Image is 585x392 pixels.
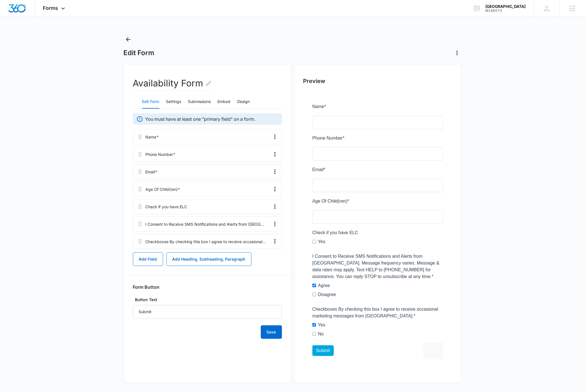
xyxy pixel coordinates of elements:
p: You must have at least one "primary field" on a form. [145,116,255,122]
button: Add Heading, Subheading, Paragraph [166,252,252,266]
button: Save [261,325,282,339]
button: Overflow Menu [270,185,279,194]
label: Yes [6,135,13,142]
button: Overflow Menu [270,202,279,211]
div: Age Of Child(ren) [146,186,181,192]
h2: Availability Form [133,77,212,90]
div: Email [146,169,158,175]
button: Back [124,35,133,44]
div: Check if you have ELC [146,204,187,210]
h3: Form Button [133,284,160,290]
span: Forms [43,5,58,11]
label: Button Text [133,297,282,303]
iframe: reCAPTCHA [111,239,183,256]
button: Embed [218,95,231,109]
button: Design [237,95,250,109]
div: Name [146,134,159,140]
button: Edit Form [142,95,159,109]
h2: Preview [303,77,452,85]
button: Overflow Menu [270,132,279,141]
div: Phone Number [146,151,176,157]
span: Submit [4,245,18,250]
label: Agree [6,179,18,186]
button: Overflow Menu [270,237,279,246]
button: Overflow Menu [270,167,279,176]
label: Disagree [6,188,24,195]
label: No [6,227,11,234]
div: account id [485,9,526,13]
button: Add Field [133,252,163,266]
h1: Edit Form [124,49,155,57]
button: Edit Form Name [205,77,212,90]
button: Settings [166,95,181,109]
label: Yes [6,218,13,225]
button: Actions [453,48,462,57]
button: Submissions [188,95,211,109]
button: Overflow Menu [270,150,279,159]
div: I Consent to Receive SMS Notifications and Alerts from [GEOGRAPHIC_DATA]. Message frequency varie... [146,221,266,227]
div: Checkboxes By checking this box I agree to receive occasional marketing messages from [GEOGRAPHIC... [146,239,266,245]
div: account name [485,4,526,9]
button: Overflow Menu [270,219,279,229]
